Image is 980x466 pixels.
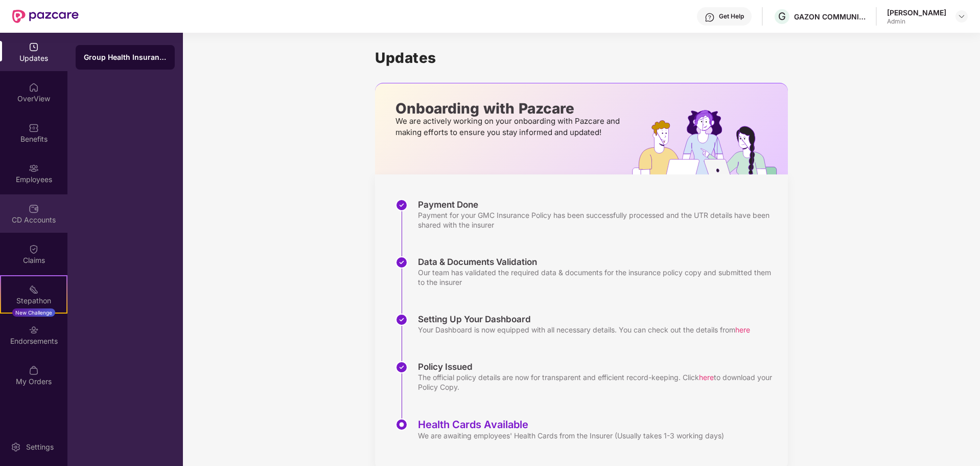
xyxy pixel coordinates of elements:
[29,244,39,254] img: svg+xml;base64,PHN2ZyBpZD0iQ2xhaW0iIHhtbG5zPSJodHRwOi8vd3d3LnczLm9yZy8yMDAwL3N2ZyIgd2lkdGg9IjIwIi...
[958,12,966,20] img: svg+xml;base64,PHN2ZyBpZD0iRHJvcGRvd24tMzJ4MzIiIHhtbG5zPSJodHRwOi8vd3d3LnczLm9yZy8yMDAwL3N2ZyIgd2...
[418,268,778,287] div: Our team has validated the required data & documents for the insurance policy copy and submitted ...
[12,10,79,23] img: New Pazcare Logo
[418,418,724,431] div: Health Cards Available
[29,365,39,375] img: svg+xml;base64,PHN2ZyBpZD0iTXlfT3JkZXJzIiBkYXRhLW5hbWU9Ik15IE9yZGVycyIgeG1sbnM9Imh0dHA6Ly93d3cudz...
[395,104,623,113] p: Onboarding with Pazcare
[705,12,715,23] img: svg+xml;base64,PHN2ZyBpZD0iSGVscC0zMngzMiIgeG1sbnM9Imh0dHA6Ly93d3cudzMub3JnLzIwMDAvc3ZnIiB3aWR0aD...
[418,210,778,230] div: Payment for your GMC Insurance Policy has been successfully processed and the UTR details have be...
[29,325,39,335] img: svg+xml;base64,PHN2ZyBpZD0iRW5kb3JzZW1lbnRzIiB4bWxucz0iaHR0cDovL3d3dy53My5vcmcvMjAwMC9zdmciIHdpZH...
[395,361,408,373] img: svg+xml;base64,PHN2ZyBpZD0iU3RlcC1Eb25lLTMyeDMyIiB4bWxucz0iaHR0cDovL3d3dy53My5vcmcvMjAwMC9zdmciIH...
[887,8,946,17] div: [PERSON_NAME]
[699,373,714,382] span: here
[29,163,39,173] img: svg+xml;base64,PHN2ZyBpZD0iRW1wbG95ZWVzIiB4bWxucz0iaHR0cDovL3d3dy53My5vcmcvMjAwMC9zdmciIHdpZHRoPS...
[23,442,57,452] div: Settings
[395,116,623,138] p: We are actively working on your onboarding with Pazcare and making efforts to ensure you stay inf...
[395,418,408,431] img: svg+xml;base64,PHN2ZyBpZD0iU3RlcC1BY3RpdmUtMzJ4MzIiIHhtbG5zPSJodHRwOi8vd3d3LnczLm9yZy8yMDAwL3N2Zy...
[1,296,66,306] div: Stepathon
[418,372,778,392] div: The official policy details are now for transparent and efficient record-keeping. Click to downlo...
[395,256,408,269] img: svg+xml;base64,PHN2ZyBpZD0iU3RlcC1Eb25lLTMyeDMyIiB4bWxucz0iaHR0cDovL3d3dy53My5vcmcvMjAwMC9zdmciIH...
[418,256,778,268] div: Data & Documents Validation
[29,42,39,52] img: svg+xml;base64,PHN2ZyBpZD0iVXBkYXRlZCIgeG1sbnM9Imh0dHA6Ly93d3cudzMub3JnLzIwMDAvc3ZnIiB3aWR0aD0iMj...
[84,52,167,62] div: Group Health Insurance
[12,308,55,317] div: New Challenge
[735,325,750,334] span: here
[778,10,786,23] span: G
[418,431,724,440] div: We are awaiting employees' Health Cards from the Insurer (Usually takes 1-3 working days)
[418,325,750,335] div: Your Dashboard is now equipped with all necessary details. You can check out the details from
[632,110,788,174] img: hrOnboarding
[719,12,744,20] div: Get Help
[11,442,21,452] img: svg+xml;base64,PHN2ZyBpZD0iU2V0dGluZy0yMHgyMCIgeG1sbnM9Imh0dHA6Ly93d3cudzMub3JnLzIwMDAvc3ZnIiB3aW...
[395,314,408,326] img: svg+xml;base64,PHN2ZyBpZD0iU3RlcC1Eb25lLTMyeDMyIiB4bWxucz0iaHR0cDovL3d3dy53My5vcmcvMjAwMC9zdmciIH...
[794,12,866,21] div: GAZON COMMUNICATIONS INDIA LIMITED
[418,314,750,325] div: Setting Up Your Dashboard
[887,17,946,26] div: Admin
[29,82,39,93] img: svg+xml;base64,PHN2ZyBpZD0iSG9tZSIgeG1sbnM9Imh0dHA6Ly93d3cudzMub3JnLzIwMDAvc3ZnIiB3aWR0aD0iMjAiIG...
[29,204,39,214] img: svg+xml;base64,PHN2ZyBpZD0iQ0RfQWNjb3VudHMiIGRhdGEtbmFtZT0iQ0QgQWNjb3VudHMiIHhtbG5zPSJodHRwOi8vd3...
[395,199,408,211] img: svg+xml;base64,PHN2ZyBpZD0iU3RlcC1Eb25lLTMyeDMyIiB4bWxucz0iaHR0cDovL3d3dy53My5vcmcvMjAwMC9zdmciIH...
[29,123,39,133] img: svg+xml;base64,PHN2ZyBpZD0iQmVuZWZpdHMiIHhtbG5zPSJodHRwOi8vd3d3LnczLm9yZy8yMDAwL3N2ZyIgd2lkdGg9Ij...
[29,284,39,295] img: svg+xml;base64,PHN2ZyB4bWxucz0iaHR0cDovL3d3dy53My5vcmcvMjAwMC9zdmciIHdpZHRoPSIyMSIgaGVpZ2h0PSIyMC...
[418,199,778,210] div: Payment Done
[418,361,778,372] div: Policy Issued
[375,49,788,66] h1: Updates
